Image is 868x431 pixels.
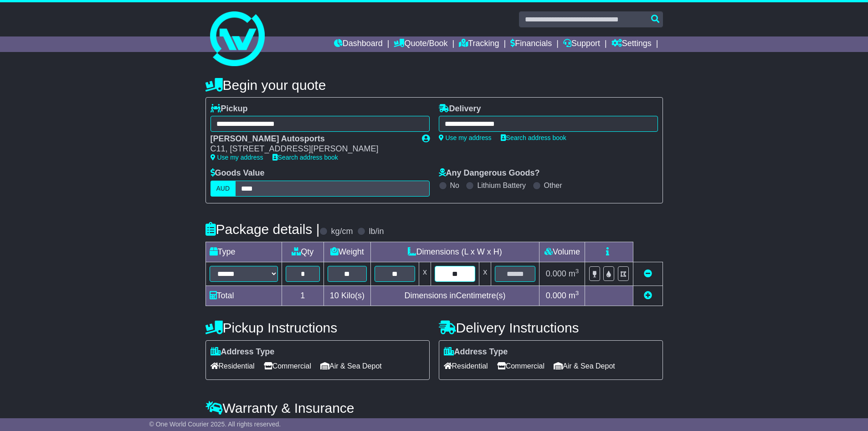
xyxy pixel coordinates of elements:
[546,291,566,300] span: 0.000
[569,269,579,278] span: m
[211,347,275,357] label: Address Type
[554,359,615,373] span: Air & Sea Depot
[439,320,663,335] h4: Delivery Instructions
[439,168,540,178] label: Any Dangerous Goods?
[205,242,282,262] td: Type
[611,36,652,52] a: Settings
[272,154,338,161] a: Search address book
[211,144,413,154] div: C11, [STREET_ADDRESS][PERSON_NAME]
[394,36,447,52] a: Quote/Book
[205,78,663,93] h4: Begin your quote
[211,168,265,178] label: Goods Value
[477,181,526,190] label: Lithium Battery
[330,291,339,300] span: 10
[205,400,663,415] h4: Warranty & Insurance
[205,222,320,237] h4: Package details |
[324,242,371,262] td: Weight
[544,181,562,190] label: Other
[501,134,566,141] a: Search address book
[211,181,236,197] label: AUD
[569,291,579,300] span: m
[575,268,579,275] sup: 3
[444,347,508,357] label: Address Type
[459,36,499,52] a: Tracking
[282,286,324,306] td: 1
[546,269,566,278] span: 0.000
[510,36,552,52] a: Financials
[211,134,413,144] div: [PERSON_NAME] Autosports
[444,359,488,373] span: Residential
[644,291,652,300] a: Add new item
[439,104,481,114] label: Delivery
[370,286,539,306] td: Dimensions in Centimetre(s)
[331,227,353,237] label: kg/cm
[539,242,585,262] td: Volume
[479,262,491,286] td: x
[575,290,579,296] sup: 3
[211,359,255,373] span: Residential
[211,154,263,161] a: Use my address
[370,242,539,262] td: Dimensions (L x W x H)
[497,359,544,373] span: Commercial
[334,36,383,52] a: Dashboard
[369,227,384,237] label: lb/in
[563,36,600,52] a: Support
[205,320,430,335] h4: Pickup Instructions
[149,421,281,428] span: © One World Courier 2025. All rights reserved.
[211,104,248,114] label: Pickup
[644,269,652,278] a: Remove this item
[450,181,459,190] label: No
[324,286,371,306] td: Kilo(s)
[320,359,382,373] span: Air & Sea Depot
[282,242,324,262] td: Qty
[205,286,282,306] td: Total
[419,262,431,286] td: x
[264,359,311,373] span: Commercial
[439,134,492,141] a: Use my address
